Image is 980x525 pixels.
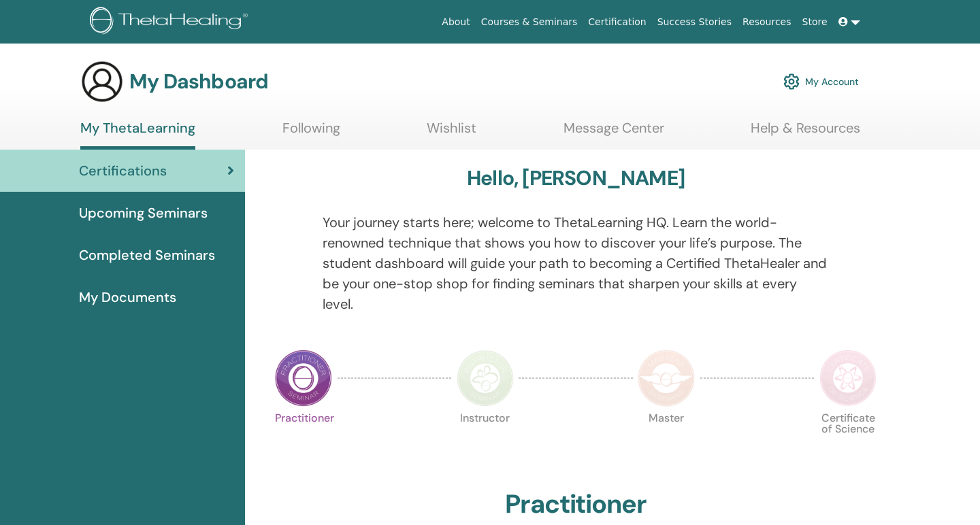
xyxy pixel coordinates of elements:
[129,69,268,94] h3: My Dashboard
[436,10,475,35] a: About
[275,413,332,470] p: Practitioner
[282,120,340,146] a: Following
[797,10,833,35] a: Store
[90,7,252,37] img: logo.png
[79,203,208,223] span: Upcoming Seminars
[457,350,514,407] img: Instructor
[638,413,695,470] p: Master
[783,70,800,93] img: cog.svg
[737,10,797,35] a: Resources
[563,120,664,146] a: Message Center
[652,10,737,35] a: Success Stories
[819,350,877,407] img: Certificate of Science
[80,120,195,150] a: My ThetaLearning
[783,67,859,97] a: My Account
[819,413,877,470] p: Certificate of Science
[476,10,583,35] a: Courses & Seminars
[583,10,651,35] a: Certification
[467,166,685,190] h3: Hello, [PERSON_NAME]
[80,60,124,103] img: generic-user-icon.jpg
[79,287,176,307] span: My Documents
[275,350,332,407] img: Practitioner
[457,413,514,470] p: Instructor
[79,160,167,181] span: Certifications
[427,120,476,146] a: Wishlist
[505,489,647,520] h2: Practitioner
[323,212,830,314] p: Your journey starts here; welcome to ThetaLearning HQ. Learn the world-renowned technique that sh...
[638,350,695,407] img: Master
[751,120,860,146] a: Help & Resources
[79,245,215,265] span: Completed Seminars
